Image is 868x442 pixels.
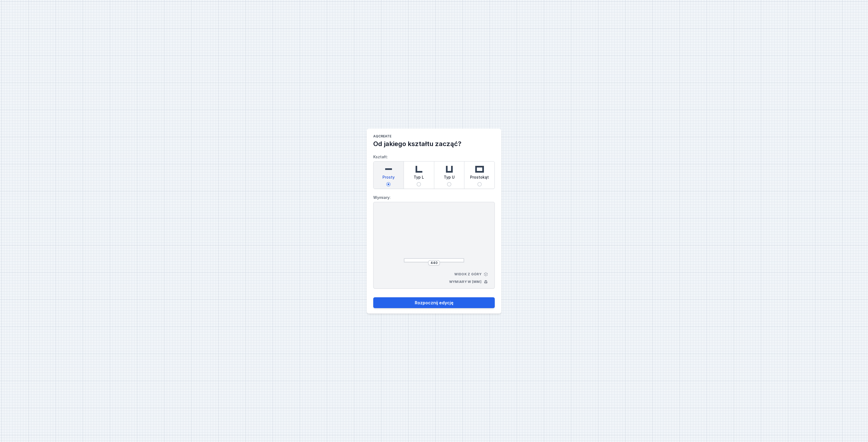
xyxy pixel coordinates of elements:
[477,182,482,186] input: Prostokąt
[386,182,391,186] input: Prosty
[417,182,421,186] input: Typ L
[470,175,489,182] span: Prostokąt
[373,297,495,308] button: Rozpocznij edycję
[414,175,424,182] span: Typ L
[382,175,395,182] span: Prosty
[413,164,424,175] img: l-shaped.svg
[447,182,451,186] input: Typ U
[373,193,495,202] label: Wymiary:
[373,153,495,189] label: Kształt:
[444,175,455,182] span: Typ U
[373,140,495,148] h2: Od jakiego kształtu zacząć?
[383,164,394,175] img: straight.svg
[373,134,495,140] h1: AQcreate
[430,261,438,265] input: Wymiar [mm]
[444,164,455,175] img: u-shaped.svg
[474,164,485,175] img: rectangle.svg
